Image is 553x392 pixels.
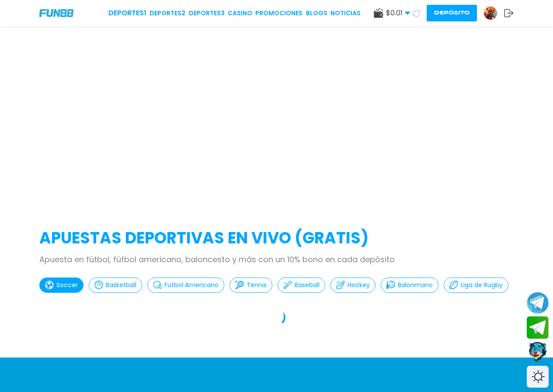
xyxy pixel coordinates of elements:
[39,278,83,293] button: Soccer
[427,5,477,21] button: Depósito
[461,281,503,290] p: Liga de Rugby
[39,226,514,250] h2: APUESTAS DEPORTIVAS EN VIVO (gratis)
[106,281,136,290] p: Basketball
[278,278,325,293] button: Baseball
[164,281,219,290] p: Futbol Americano
[527,366,549,388] div: Switch theme
[89,278,142,293] button: Basketball
[398,281,433,290] p: Balonmano
[444,278,508,293] button: Liga de Rugby
[150,9,185,18] a: Deportes2
[39,9,73,17] img: Company Logo
[381,278,438,293] button: Balonmano
[348,281,370,290] p: Hockey
[255,9,303,18] a: Promociones
[330,278,376,293] button: Hockey
[147,278,224,293] button: Futbol Americano
[483,6,504,20] a: Avatar
[189,9,225,18] a: Deportes3
[527,316,549,339] button: Join telegram
[330,9,361,18] a: NOTICIAS
[56,281,78,290] p: Soccer
[228,9,252,18] a: CASINO
[295,281,320,290] p: Baseball
[230,278,272,293] button: Tennis
[386,8,410,18] span: $ 0.01
[247,281,267,290] p: Tennis
[108,8,146,18] a: Deportes1
[527,291,549,314] button: Join telegram channel
[484,7,497,20] img: Avatar
[527,341,549,364] button: Contact customer service
[39,253,514,265] p: Apuesta en fútbol, fútbol americano, baloncesto y más con un 10% bono en cada depósito
[306,9,327,18] a: BLOGS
